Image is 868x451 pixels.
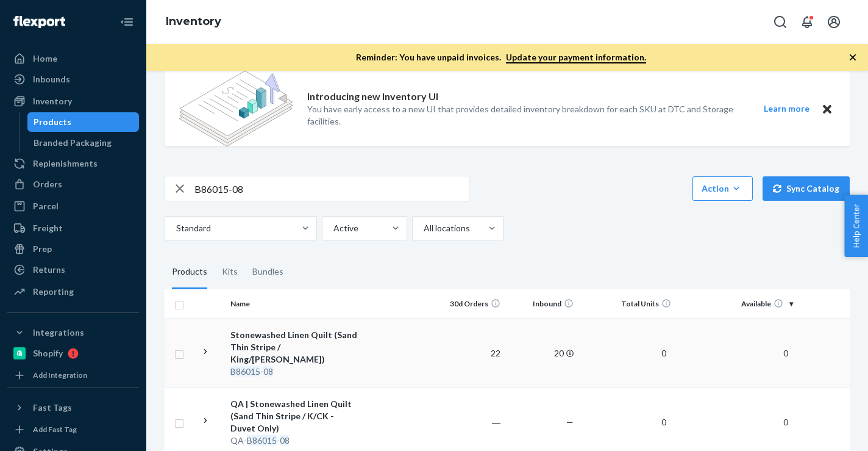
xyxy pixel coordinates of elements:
[33,200,59,212] div: Parcel
[280,435,290,446] em: 08
[702,182,744,195] div: Action
[194,176,469,201] input: Search inventory by name or sku
[230,366,358,378] div: -
[7,344,139,363] a: Shopify
[263,366,273,377] em: 08
[432,319,505,388] td: 22
[33,157,98,170] div: Replenishments
[7,154,139,173] a: Replenishments
[578,289,676,319] th: Total Units
[222,255,238,289] div: Kits
[226,289,363,319] th: Name
[778,417,793,427] span: 0
[33,52,57,65] div: Home
[33,286,74,298] div: Reporting
[230,329,358,366] div: Stonewashed Linen Quilt (Sand Thin Stripe / King/[PERSON_NAME])
[33,178,62,190] div: Orders
[422,222,424,234] input: All locations
[822,10,846,34] button: Open account menu
[33,347,63,359] div: Shopify
[505,289,578,319] th: Inbound
[692,176,753,201] button: Action
[7,260,139,280] a: Returns
[33,264,65,276] div: Returns
[7,323,139,342] button: Integrations
[763,176,850,201] button: Sync Catalog
[230,366,260,377] em: B86015
[166,15,221,28] a: Inventory
[356,51,646,63] p: Reminder: You have unpaid invoices.
[7,92,139,111] a: Inventory
[432,289,505,319] th: 30d Orders
[7,282,139,301] a: Reporting
[656,417,671,427] span: 0
[778,348,793,358] span: 0
[307,90,438,104] p: Introducing new Inventory UI
[33,222,63,234] div: Freight
[33,243,52,255] div: Prep
[13,16,65,28] img: Flexport logo
[7,398,139,417] button: Fast Tags
[819,101,835,117] button: Close
[33,424,77,435] div: Add Fast Tag
[7,239,139,259] a: Prep
[172,255,207,289] div: Products
[33,95,72,107] div: Inventory
[566,417,574,427] span: —
[34,137,112,149] div: Branded Packaging
[27,133,140,153] a: Branded Packaging
[332,222,333,234] input: Active
[7,197,139,216] a: Parcel
[7,422,139,437] a: Add Fast Tag
[505,319,578,388] td: 20
[33,327,84,339] div: Integrations
[33,73,70,85] div: Inbounds
[33,370,87,380] div: Add Integration
[768,10,792,34] button: Open Search Box
[7,175,139,194] a: Orders
[506,52,646,63] a: Update your payment information.
[7,49,139,68] a: Home
[7,368,139,383] a: Add Integration
[156,4,231,40] ol: breadcrumbs
[756,101,817,117] button: Learn more
[795,10,819,34] button: Open notifications
[179,71,293,146] img: new-reports-banner-icon.82668bd98b6a51aee86340f2a7b77ae3.png
[307,103,741,128] p: You have early access to a new UI that provides detailed inventory breakdown for each SKU at DTC ...
[252,255,283,289] div: Bundles
[34,116,71,128] div: Products
[676,289,798,319] th: Available
[7,218,139,238] a: Freight
[115,10,139,34] button: Close Navigation
[27,112,140,132] a: Products
[7,70,139,89] a: Inbounds
[33,402,72,414] div: Fast Tags
[175,222,176,234] input: Standard
[247,435,277,446] em: B86015
[230,398,358,435] div: QA | Stonewashed Linen Quilt (Sand Thin Stripe / K/CK - Duvet Only)
[230,435,358,447] div: QA- -
[844,195,868,257] button: Help Center
[656,348,671,358] span: 0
